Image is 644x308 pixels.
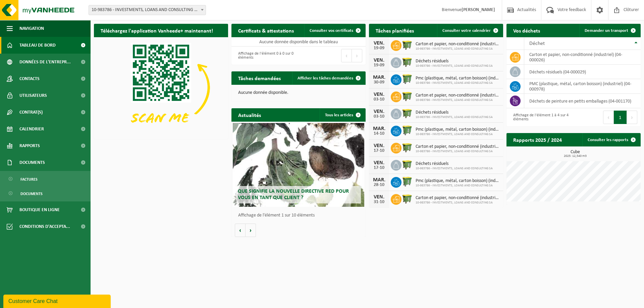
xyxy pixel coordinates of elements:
[582,133,640,146] a: Consulter les rapports
[372,194,386,200] div: VEN.
[372,166,386,170] div: 17-10
[401,125,413,136] img: WB-0770-HPE-GN-50
[416,59,493,64] span: Déchets résiduels
[506,24,547,37] h2: Vos déchets
[510,150,641,158] h3: Cube
[238,90,359,95] p: Aucune donnée disponible.
[401,56,413,68] img: WB-1100-HPE-GN-50
[416,76,500,81] span: Pmc (plastique, métal, carton boisson) (industriel)
[524,79,641,94] td: PMC (plastique, métal, carton boisson) (industriel) (04-000978)
[416,98,500,102] span: 10-983786 - INVESTMENTS, LOANS AND CONSULTING SA
[416,64,493,68] span: 10-983786 - INVESTMENTS, LOANS AND CONSULTING SA
[372,126,386,131] div: MAR.
[320,108,365,122] a: Tous les articles
[19,218,70,235] span: Conditions d'accepta...
[298,76,353,80] span: Afficher les tâches demandées
[416,115,493,119] span: 10-983786 - INVESTMENTS, LOANS AND CONSULTING SA
[524,94,641,108] td: déchets de peinture en petits emballages (04-001170)
[372,200,386,204] div: 31-10
[416,178,500,184] span: Pmc (plastique, métal, carton boisson) (industriel)
[442,28,491,33] span: Consulter votre calendrier
[416,149,500,153] span: 10-983786 - INVESTMENTS, LOANS AND CONSULTING SA
[372,92,386,97] div: VEN.
[89,5,206,15] span: 10-983786 - INVESTMENTS, LOANS AND CONSULTING SA - TUBIZE
[416,132,500,136] span: 10-983786 - INVESTMENTS, LOANS AND CONSULTING SA
[369,24,421,37] h2: Tâches planifiées
[416,201,500,205] span: 10-983786 - INVESTMENTS, LOANS AND CONSULTING SA
[372,46,386,51] div: 19-09
[524,50,641,65] td: carton et papier, non-conditionné (industriel) (04-000026)
[401,73,413,85] img: WB-0770-HPE-GN-50
[238,189,349,200] span: Que signifie la nouvelle directive RED pour vous en tant que client ?
[19,37,56,54] span: Tableau de bord
[372,109,386,114] div: VEN.
[372,97,386,102] div: 03-10
[416,144,500,149] span: Carton et papier, non-conditionné (industriel)
[341,49,352,62] button: Previous
[19,87,47,104] span: Utilisateurs
[416,93,500,98] span: Carton et papier, non-conditionné (industriel)
[19,70,40,87] span: Contacts
[20,187,43,200] span: Documents
[19,54,71,70] span: Données de l'entrepr...
[462,7,495,12] strong: [PERSON_NAME]
[372,143,386,148] div: VEN.
[372,63,386,68] div: 19-09
[19,137,40,154] span: Rapports
[231,108,268,121] h2: Actualités
[372,58,386,63] div: VEN.
[19,121,44,137] span: Calendrier
[401,90,413,102] img: WB-1100-HPE-GN-50
[372,160,386,166] div: VEN.
[416,81,500,85] span: 10-983786 - INVESTMENTS, LOANS AND CONSULTING SA
[614,111,627,124] button: 1
[94,24,220,37] h2: Téléchargez l'application Vanheede+ maintenant!
[529,41,545,46] span: Déchet
[372,80,386,85] div: 30-09
[416,42,500,47] span: Carton et papier, non-conditionné (industriel)
[585,28,628,33] span: Demander un transport
[372,75,386,80] div: MAR.
[627,111,637,124] button: Next
[310,28,353,33] span: Consulter vos certificats
[437,24,502,37] a: Consulter votre calendrier
[510,110,570,125] div: Affichage de l'élément 1 à 4 sur 4 éléments
[233,123,364,207] a: Que signifie la nouvelle directive RED pour vous en tant que client ?
[510,155,641,158] span: 2025: 12,540 m3
[401,159,413,170] img: WB-1100-HPE-GN-50
[19,20,44,37] span: Navigation
[401,39,413,51] img: WB-1100-HPE-GN-50
[235,224,246,237] button: Vorige
[372,148,386,153] div: 17-10
[20,173,38,186] span: Factures
[524,65,641,79] td: déchets résiduels (04-000029)
[94,37,228,138] img: Download de VHEPlus App
[3,293,112,308] iframe: chat widget
[372,131,386,136] div: 14-10
[416,110,493,115] span: Déchets résiduels
[416,161,493,167] span: Déchets résiduels
[246,224,256,237] button: Volgende
[506,133,569,146] h2: Rapports 2025 / 2024
[238,213,362,218] p: Affichage de l'élément 1 sur 10 éléments
[401,142,413,153] img: WB-1100-HPE-GN-50
[401,108,413,119] img: WB-1100-HPE-GN-50
[19,201,60,218] span: Boutique en ligne
[372,41,386,46] div: VEN.
[416,47,500,51] span: 10-983786 - INVESTMENTS, LOANS AND CONSULTING SA
[2,187,89,200] a: Documents
[304,24,365,37] a: Consulter vos certificats
[2,173,89,185] a: Factures
[292,71,365,85] a: Afficher les tâches demandées
[603,111,614,124] button: Previous
[372,114,386,119] div: 03-10
[19,104,43,121] span: Contrat(s)
[416,195,500,201] span: Carton et papier, non-conditionné (industriel)
[416,184,500,188] span: 10-983786 - INVESTMENTS, LOANS AND CONSULTING SA
[352,49,362,62] button: Next
[401,193,413,204] img: WB-1100-HPE-GN-50
[231,71,287,84] h2: Tâches demandées
[235,48,295,63] div: Affichage de l'élément 0 à 0 sur 0 éléments
[89,5,206,15] span: 10-983786 - INVESTMENTS, LOANS AND CONSULTING SA - TUBIZE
